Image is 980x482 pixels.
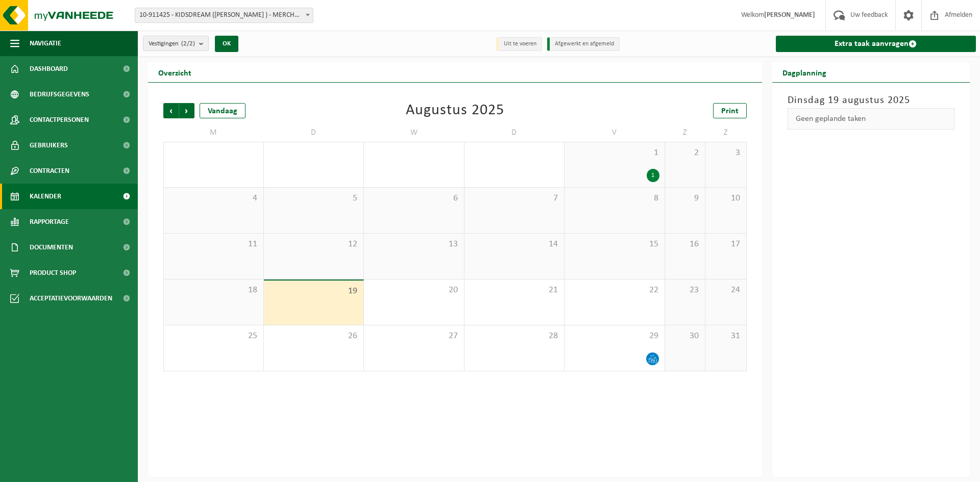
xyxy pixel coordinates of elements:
[710,147,741,159] span: 3
[670,239,700,250] span: 16
[30,286,112,311] span: Acceptatievoorwaarden
[670,331,700,342] span: 30
[163,103,179,118] span: Vorige
[30,82,89,107] span: Bedrijfsgegevens
[169,239,258,250] span: 11
[547,37,620,51] li: Afgewerkt en afgemeld
[470,285,559,296] span: 21
[30,209,69,235] span: Rapportage
[200,103,246,118] div: Vandaag
[570,331,659,342] span: 29
[169,285,258,296] span: 18
[670,285,700,296] span: 23
[149,36,195,52] span: Vestigingen
[570,147,659,159] span: 1
[30,184,61,209] span: Kalender
[570,285,659,296] span: 22
[30,56,68,82] span: Dashboard
[496,37,542,51] li: Uit te voeren
[143,36,209,51] button: Vestigingen(2/2)
[647,169,659,182] div: 1
[169,331,258,342] span: 25
[30,158,69,184] span: Contracten
[269,193,359,204] span: 5
[670,193,700,204] span: 9
[269,286,359,297] span: 19
[179,103,194,118] span: Volgende
[369,193,459,204] span: 6
[670,147,700,159] span: 2
[30,107,89,133] span: Contactpersonen
[710,285,741,296] span: 24
[264,123,364,142] td: D
[721,107,739,115] span: Print
[30,260,76,286] span: Product Shop
[148,62,202,82] h2: Overzicht
[369,285,459,296] span: 20
[406,103,504,118] div: Augustus 2025
[570,239,659,250] span: 15
[705,123,746,142] td: Z
[710,193,741,204] span: 10
[181,40,195,47] count: (2/2)
[772,62,837,82] h2: Dagplanning
[710,239,741,250] span: 17
[788,93,955,108] h3: Dinsdag 19 augustus 2025
[464,123,565,142] td: D
[135,8,313,22] span: 10-911425 - KIDSDREAM (VAN RIET, NATHALIE ) - MERCHTEM
[269,331,359,342] span: 26
[470,239,559,250] span: 14
[269,239,359,250] span: 12
[369,239,459,250] span: 13
[470,331,559,342] span: 28
[215,36,238,52] button: OK
[710,331,741,342] span: 31
[30,235,73,260] span: Documenten
[570,193,659,204] span: 8
[169,193,258,204] span: 4
[713,103,747,118] a: Print
[163,123,264,142] td: M
[135,8,313,23] span: 10-911425 - KIDSDREAM (VAN RIET, NATHALIE ) - MERCHTEM
[764,11,815,19] strong: [PERSON_NAME]
[369,331,459,342] span: 27
[470,193,559,204] span: 7
[776,36,976,52] a: Extra taak aanvragen
[665,123,706,142] td: Z
[364,123,464,142] td: W
[788,108,955,130] div: Geen geplande taken
[30,133,68,158] span: Gebruikers
[30,31,61,56] span: Navigatie
[565,123,665,142] td: V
